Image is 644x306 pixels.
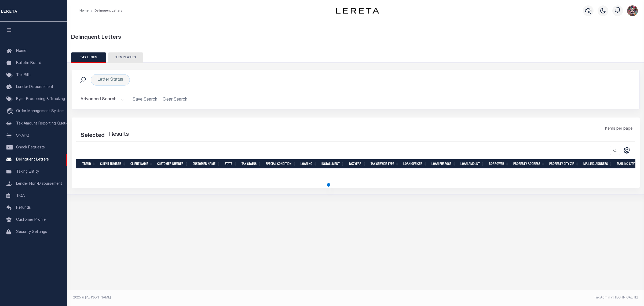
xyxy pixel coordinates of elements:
[222,159,239,169] th: STATE
[605,126,632,132] span: Items per page
[69,295,356,300] div: 2025 © [PERSON_NAME].
[401,159,429,169] th: LOAN OFFICER
[155,159,191,169] th: Customer Number
[128,159,155,169] th: Client Name
[429,159,458,169] th: LOAN PURPOSE
[368,159,401,169] th: Tax Service Type
[80,131,105,140] div: Selected
[191,159,222,169] th: Customer Name
[89,8,122,13] li: Delinquent Letters
[16,85,53,89] span: Lender Disbursement
[16,97,65,101] span: Pymt Processing & Tracking
[16,230,47,234] span: Security Settings
[239,159,264,169] th: Tax Status
[581,159,615,169] th: Mailing Address
[336,8,379,14] img: logo-dark.svg
[16,109,64,113] span: Order Management System
[16,158,49,162] span: Delinquent Letters
[16,194,25,198] span: TIQA
[16,146,45,150] span: Check Requests
[16,134,29,137] span: SNAPQ
[511,159,547,169] th: Property Address
[80,159,98,169] th: TBMID
[16,73,31,77] span: Tax Bills
[6,108,15,115] i: travel_explore
[71,52,106,63] button: TAX LINES
[98,159,128,169] th: Client Number
[487,159,511,169] th: BORROWER
[109,130,129,139] label: Results
[16,61,41,65] span: Bulletin Board
[16,122,68,126] span: Tax Amount Reporting Queue
[80,94,125,105] button: Advanced Search
[16,49,26,53] span: Home
[264,159,298,169] th: Special Condition
[319,159,347,169] th: Installment
[16,218,46,222] span: Customer Profile
[108,52,143,63] button: TEMPLATES
[347,159,368,169] th: Tax Year
[298,159,319,169] th: LOAN NO
[91,74,130,86] div: Click to Edit
[458,159,487,169] th: LOAN AMOUNT
[16,170,39,174] span: Taxing Entity
[79,9,89,12] a: Home
[16,206,31,210] span: Refunds
[16,182,62,186] span: Lender Non-Disbursement
[360,295,638,300] div: Tax Admin v.[TECHNICAL_ID]
[71,34,640,42] div: Delinquent Letters
[547,159,581,169] th: Property City Zip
